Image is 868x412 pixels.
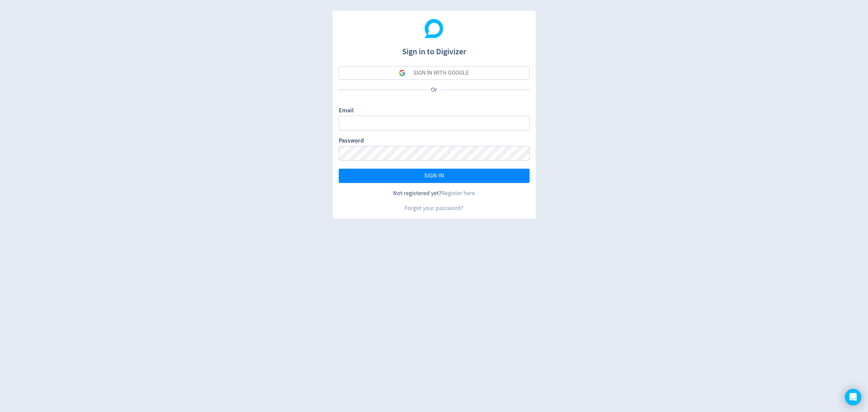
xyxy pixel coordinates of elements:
button: SIGN IN [339,169,530,183]
a: Forgot your password? [405,204,463,212]
label: Password [339,136,364,146]
p: Or [428,86,440,94]
div: SIGN IN WITH GOOGLE [413,66,469,80]
div: Open Intercom Messenger [845,389,861,405]
h1: Sign in to Digivizer [339,40,530,58]
div: Not registered yet? [339,189,530,198]
button: SIGN IN WITH GOOGLE [339,66,530,80]
a: Register here [441,189,475,197]
img: Digivizer Logo [425,19,443,38]
label: Email [339,106,354,116]
span: SIGN IN [424,173,444,179]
